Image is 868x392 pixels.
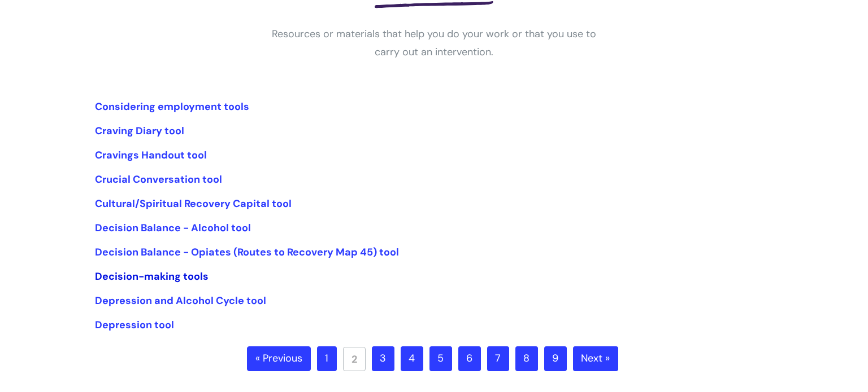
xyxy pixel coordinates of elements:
a: Considering employment tools [95,100,249,113]
a: 7 [487,346,509,371]
a: Cravings Handout tool [95,148,207,162]
a: « Previous [247,346,311,371]
a: 2 [343,347,366,371]
a: Decision-making tools [95,270,209,283]
a: Cultural/Spiritual Recovery Capital tool [95,197,292,210]
a: 1 [317,346,337,371]
a: 3 [372,346,394,371]
a: Next » [573,346,618,371]
p: Resources or materials that help you do your work or that you use to carry out an intervention. [264,25,604,61]
a: 5 [429,346,452,371]
a: Depression and Alcohol Cycle tool [95,294,266,307]
a: Decision Balance - Opiates (Routes to Recovery Map 45) tool [95,245,399,259]
a: Depression tool [95,318,174,332]
a: 9 [544,346,567,371]
a: Decision Balance - Alcohol tool [95,221,251,235]
a: 4 [401,346,423,371]
a: Craving Diary tool [95,124,184,138]
a: 8 [515,346,538,371]
a: Crucial Conversation tool [95,173,222,186]
a: 6 [458,346,481,371]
